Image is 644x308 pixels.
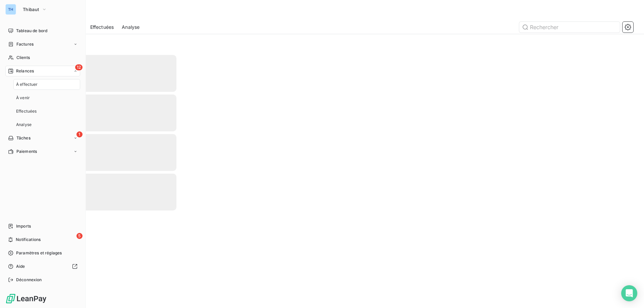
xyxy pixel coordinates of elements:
span: Tableau de bord [16,28,47,34]
span: Déconnexion [16,277,42,283]
span: Imports [16,223,31,229]
span: Relances [16,68,34,74]
span: Analyse [16,122,32,128]
span: 12 [75,64,83,70]
span: Factures [16,41,34,47]
div: TH [5,4,16,15]
span: Analyse [122,24,140,30]
span: À venir [16,95,30,101]
span: Effectuées [90,24,114,30]
span: Thibaut [23,7,39,12]
span: Tâches [16,135,31,141]
span: Notifications [16,237,41,243]
span: Paiements [16,148,37,155]
span: Clients [16,55,30,61]
span: 5 [76,233,83,239]
span: Aide [16,263,25,269]
input: Rechercher [519,22,620,33]
div: Open Intercom Messenger [621,285,637,301]
span: Paramètres et réglages [16,250,62,256]
span: À effectuer [16,81,38,87]
span: Effectuées [16,108,37,114]
span: 1 [76,131,83,137]
a: Aide [5,261,80,272]
img: Logo LeanPay [5,293,47,304]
